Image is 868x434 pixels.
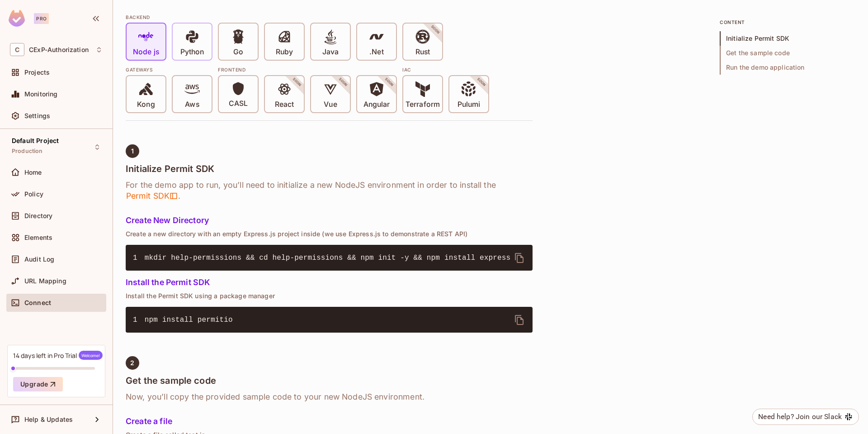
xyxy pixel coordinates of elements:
[24,91,58,98] span: Monitoring
[126,375,533,386] h4: Get the sample code
[24,191,43,198] span: Policy
[24,256,54,263] span: Audit Log
[180,48,204,57] p: Python
[126,14,533,21] div: BACKEND
[758,411,842,422] div: Need help? Join our Slack
[126,191,178,201] span: Permit SDK
[458,100,480,109] p: Pulumi
[402,66,489,73] div: IAC
[24,69,50,76] span: Projects
[126,292,533,300] p: Install the Permit SDK using a package manager
[275,100,294,109] p: React
[720,60,855,75] span: Run the demo application
[13,377,63,391] button: Upgrade
[137,100,155,109] p: Kong
[145,316,233,324] span: npm install permitio
[372,65,407,100] span: SOON
[131,148,134,155] span: 1
[720,19,855,26] p: content
[34,13,49,24] div: Pro
[509,247,530,269] button: delete
[279,65,315,100] span: SOON
[126,216,533,225] h5: Create New Directory
[415,48,430,57] p: Rust
[126,163,533,174] h4: Initialize Permit SDK
[13,351,103,360] div: 14 days left in Pro Trial
[133,48,159,57] p: Node js
[325,65,361,100] span: SOON
[24,234,52,241] span: Elements
[464,65,499,100] span: SOON
[24,416,73,423] span: Help & Updates
[418,12,453,48] span: SOON
[720,46,855,60] span: Get the sample code
[126,180,533,201] h6: For the demo app to run, you’ll need to initialize a new NodeJS environment in order to install t...
[509,309,530,331] button: delete
[218,66,397,73] div: Frontend
[126,391,533,402] h6: Now, you’ll copy the provided sample code to your new NodeJS environment.
[133,253,145,263] span: 1
[24,112,50,119] span: Settings
[322,48,339,57] p: Java
[369,48,383,57] p: .Net
[126,230,533,238] p: Create a new directory with an empty Express.js project inside (we use Express.js to demonstrate ...
[720,31,855,46] span: Initialize Permit SDK
[24,277,66,285] span: URL Mapping
[406,100,440,109] p: Terraform
[233,48,243,57] p: Go
[133,315,145,325] span: 1
[363,100,390,109] p: Angular
[12,148,43,155] span: Production
[276,48,293,57] p: Ruby
[145,254,510,262] span: mkdir help-permissions && cd help-permissions && npm init -y && npm install express
[10,43,24,56] span: C
[130,359,134,367] span: 2
[29,46,89,53] span: Workspace: CExP-Authorization
[126,417,533,426] h5: Create a file
[79,351,103,360] span: Welcome!
[12,137,59,144] span: Default Project
[24,169,42,176] span: Home
[324,100,337,109] p: Vue
[185,100,199,109] p: Aws
[24,212,52,219] span: Directory
[229,99,248,108] p: CASL
[9,10,25,27] img: SReyMgAAAABJRU5ErkJggg==
[24,299,51,306] span: Connect
[126,278,533,287] h5: Install the Permit SDK
[126,66,212,73] div: Gateways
